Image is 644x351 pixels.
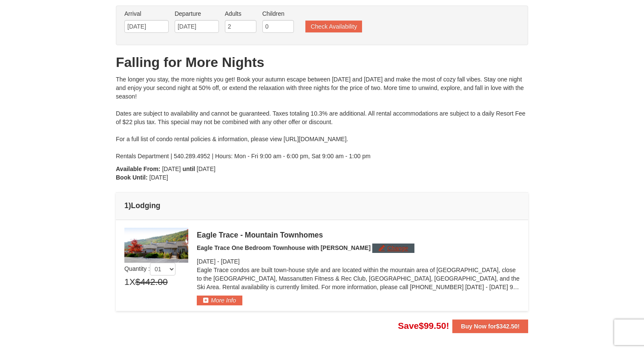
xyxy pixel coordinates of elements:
[162,165,181,172] span: [DATE]
[116,165,161,172] strong: Available From:
[461,323,520,330] strong: Buy Now for !
[116,174,148,181] strong: Book Until:
[197,266,520,291] p: Eagle Trace condos are built town-house style and are located within the mountain area of [GEOGRA...
[129,276,135,288] span: X
[124,228,188,263] img: 19218983-1-9b289e55.jpg
[197,231,520,239] div: Eagle Trace - Mountain Townhomes
[496,323,518,330] span: $342.50
[182,165,195,172] strong: until
[197,258,216,265] span: [DATE]
[149,174,168,181] span: [DATE]
[124,276,129,288] span: 1
[129,201,131,210] span: )
[135,276,168,288] span: $442.00
[116,75,528,160] div: The longer you stay, the more nights you get! Book your autumn escape between [DATE] and [DATE] a...
[124,201,520,210] h4: 1 Lodging
[197,165,216,172] span: [DATE]
[305,20,362,32] button: Check Availability
[124,265,175,272] span: Quantity :
[225,9,256,18] label: Adults
[116,54,528,71] h1: Falling for More Nights
[221,258,240,265] span: [DATE]
[175,9,219,18] label: Departure
[197,244,371,251] span: Eagle Trace One Bedroom Townhouse with [PERSON_NAME]
[262,9,294,18] label: Children
[197,296,242,305] button: More Info
[372,244,414,253] button: Change
[217,258,219,265] span: -
[124,9,169,18] label: Arrival
[452,319,528,333] button: Buy Now for$342.50!
[419,321,446,331] span: $99.50
[398,321,449,331] span: Save !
